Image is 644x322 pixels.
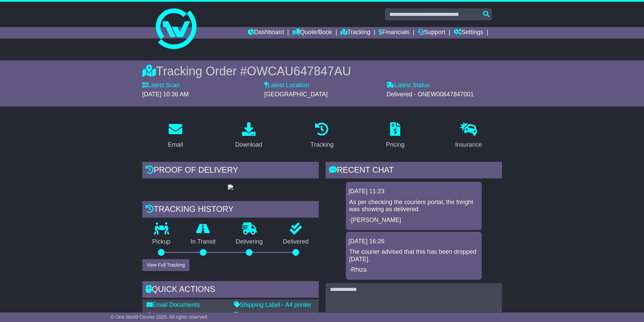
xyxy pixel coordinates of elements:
[310,140,333,149] div: Tracking
[386,82,430,89] label: Latest Status
[181,238,226,246] p: In Transit
[349,199,478,213] p: As per checking the couriers portal, the freight was showing as delivered.
[168,140,183,149] div: Email
[142,64,502,78] div: Tracking Order #
[349,266,478,274] p: -Rhiza
[228,184,233,190] img: GetPodImage
[142,201,319,219] div: Tracking history
[418,27,445,39] a: Support
[248,27,284,39] a: Dashboard
[235,140,262,149] div: Download
[349,248,478,263] p: The courier advised that this has been dropped [DATE].
[306,120,338,152] a: Tracking
[142,91,189,98] span: [DATE] 10:36 AM
[386,91,474,98] span: Delivered - ONEW00647847001
[349,188,479,195] div: [DATE] 11:23
[379,27,409,39] a: Financials
[142,162,319,180] div: Proof of Delivery
[454,27,483,39] a: Settings
[142,238,181,246] p: Pickup
[451,120,486,152] a: Insurance
[146,301,200,308] a: Email Documents
[264,91,328,98] span: [GEOGRAPHIC_DATA]
[146,312,212,319] a: Download Documents
[340,27,370,39] a: Tracking
[226,238,273,246] p: Delivering
[234,301,312,308] a: Shipping Label - A4 printer
[273,238,319,246] p: Delivered
[247,64,351,78] span: OWCAU647847AU
[142,82,180,89] label: Latest Scan
[386,140,405,149] div: Pricing
[382,120,409,152] a: Pricing
[142,281,319,299] div: Quick Actions
[142,259,189,271] button: View Full Tracking
[349,238,479,245] div: [DATE] 16:26
[349,217,478,224] p: -[PERSON_NAME]
[455,140,482,149] div: Insurance
[111,314,209,320] span: © One World Courier 2025. All rights reserved.
[292,27,332,39] a: Quote/Book
[326,162,502,180] div: RECENT CHAT
[231,120,267,152] a: Download
[163,120,187,152] a: Email
[264,82,309,89] label: Latest Location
